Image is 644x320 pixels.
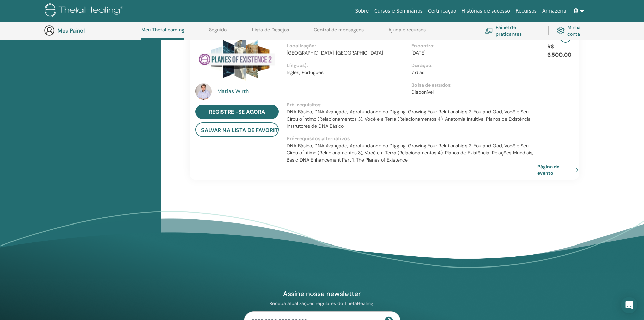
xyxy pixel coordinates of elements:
img: generic-user-icon.jpg [44,25,55,36]
font: R$ 6.500,00 [547,43,571,58]
font: Encontro [411,43,433,49]
img: default.jpg [195,83,212,100]
font: Seguido [209,27,227,33]
font: Assine nossa newsletter [283,289,361,298]
font: DNA Básico, DNA Avançado, Aprofundando no Digging, Growing Your Relationships 2: You and God, Voc... [287,143,533,163]
font: Duração [411,62,431,68]
a: Certificação [425,5,459,17]
font: Matias [217,88,234,95]
font: Central de mensagens [314,27,364,33]
img: chalkboard-teacher.svg [485,28,493,34]
font: : [450,82,452,88]
font: Meu ThetaLearning [141,27,184,33]
font: Wirth [235,88,249,95]
a: Sobre [353,5,372,17]
font: Meu Painel [57,27,85,34]
font: : [320,102,322,108]
font: Línguas) [287,62,307,68]
div: Abra o Intercom Messenger [621,297,637,313]
a: Matias Wirth [217,87,280,95]
a: Central de mensagens [314,27,364,38]
a: Painel de praticantes [485,23,540,38]
font: Minha conta [567,24,581,37]
font: Certificação [428,8,456,14]
font: Lista de Desejos [252,27,289,33]
font: Localização [287,43,315,49]
a: Histórias de sucesso [459,5,513,17]
font: : [307,62,308,68]
font: Armazenar [542,8,568,14]
font: 7 dias [411,69,424,76]
font: Registre -se agora [209,108,265,115]
font: Receba atualizações regulares do ThetaHealing! [269,300,375,306]
font: Pré-requisitos [287,102,320,108]
font: : [350,135,351,142]
font: Recursos [516,8,537,14]
font: Sobre [355,8,369,14]
a: Ajuda e recursos [388,27,426,38]
a: Armazenar [540,5,571,17]
font: Ajuda e recursos [388,27,426,33]
font: Pré-requisitos alternativos [287,135,350,142]
button: salvar na lista de favoritos [195,122,279,137]
font: Painel de praticantes [496,24,522,37]
font: [GEOGRAPHIC_DATA], [GEOGRAPHIC_DATA] [287,50,383,56]
font: DNA Básico, DNA Avançado, Aprofundando no Digging, Growing Your Relationships 2: You and God, Voc... [287,109,532,129]
font: [DATE] [411,50,425,56]
font: Cursos e Seminários [374,8,423,14]
font: Bolsa de estudos [411,82,450,88]
a: Registre -se agora [195,105,279,119]
img: logo.png [45,3,125,19]
img: Plano de Existência 2 [195,31,279,85]
img: cog.svg [557,25,565,36]
font: Página do evento [537,164,560,176]
font: Disponível [411,89,434,95]
font: Inglês, Português [287,69,324,76]
a: Recursos [513,5,540,17]
font: : [315,43,316,49]
font: : [431,62,433,68]
a: Minha conta [557,23,593,38]
a: Cursos e Seminários [372,5,425,17]
font: : [433,43,435,49]
a: Lista de Desejos [252,27,289,38]
font: salvar na lista de favoritos [201,127,286,134]
a: Página do evento [537,163,581,176]
a: Seguido [209,27,227,38]
a: Meu ThetaLearning [141,27,184,40]
font: Histórias de sucesso [462,8,510,14]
